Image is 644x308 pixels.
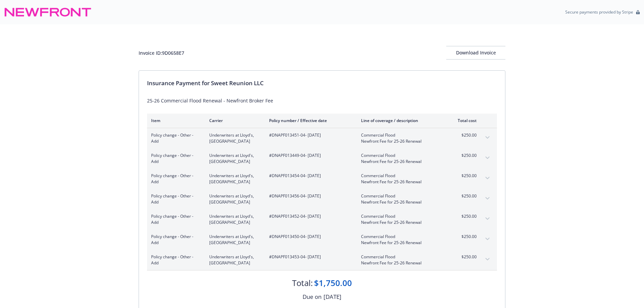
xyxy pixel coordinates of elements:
[361,213,440,219] span: Commercial Flood
[451,132,477,138] span: $250.00
[361,132,440,138] span: Commercial Flood
[324,292,341,301] div: [DATE]
[292,277,313,289] div: Total:
[361,193,440,199] span: Commercial Flood
[209,234,258,246] span: Underwriters at Lloyd's, [GEOGRAPHIC_DATA]
[269,118,350,123] div: Policy number / Effective date
[361,240,440,246] span: Newfront Fee for 25-26 Renewal
[361,193,440,205] span: Commercial FloodNewfront Fee for 25-26 Renewal
[451,152,477,159] span: $250.00
[269,173,350,179] span: #DNAPF013454-04 - [DATE]
[209,193,258,205] span: Underwriters at Lloyd's, [GEOGRAPHIC_DATA]
[361,254,440,260] span: Commercial Flood
[147,209,497,230] div: Policy change - Other - AddUnderwriters at Lloyd's, [GEOGRAPHIC_DATA]#DNAPF013452-04- [DATE]Comme...
[209,213,258,226] span: Underwriters at Lloyd's, [GEOGRAPHIC_DATA]
[209,132,258,144] span: Underwriters at Lloyd's, [GEOGRAPHIC_DATA]
[482,234,493,244] button: expand content
[269,213,350,219] span: #DNAPF013452-04 - [DATE]
[209,254,258,266] span: Underwriters at Lloyd's, [GEOGRAPHIC_DATA]
[446,46,505,59] div: Download Invoice
[482,254,493,265] button: expand content
[269,193,350,199] span: #DNAPF013456-04 - [DATE]
[361,152,440,165] span: Commercial FloodNewfront Fee for 25-26 Renewal
[361,152,440,159] span: Commercial Flood
[147,230,497,250] div: Policy change - Other - AddUnderwriters at Lloyd's, [GEOGRAPHIC_DATA]#DNAPF013450-04- [DATE]Comme...
[147,97,497,104] div: 25-26 Commercial Flood Renewal - Newfront Broker Fee
[482,173,493,184] button: expand content
[209,173,258,185] span: Underwriters at Lloyd's, [GEOGRAPHIC_DATA]
[361,213,440,226] span: Commercial FloodNewfront Fee for 25-26 Renewal
[151,118,198,123] div: Item
[269,132,350,138] span: #DNAPF013451-04 - [DATE]
[361,132,440,144] span: Commercial FloodNewfront Fee for 25-26 Renewal
[147,128,497,148] div: Policy change - Other - AddUnderwriters at Lloyd's, [GEOGRAPHIC_DATA]#DNAPF013451-04- [DATE]Comme...
[451,213,477,219] span: $250.00
[147,148,497,169] div: Policy change - Other - AddUnderwriters at Lloyd's, [GEOGRAPHIC_DATA]#DNAPF013449-04- [DATE]Comme...
[361,234,440,240] span: Commercial Flood
[209,152,258,165] span: Underwriters at Lloyd's, [GEOGRAPHIC_DATA]
[147,169,497,189] div: Policy change - Other - AddUnderwriters at Lloyd's, [GEOGRAPHIC_DATA]#DNAPF013454-04- [DATE]Comme...
[482,213,493,224] button: expand content
[269,152,350,159] span: #DNAPF013449-04 - [DATE]
[451,254,477,260] span: $250.00
[151,193,198,205] span: Policy change - Other - Add
[565,9,633,15] p: Secure payments provided by Stripe
[147,189,497,209] div: Policy change - Other - AddUnderwriters at Lloyd's, [GEOGRAPHIC_DATA]#DNAPF013456-04- [DATE]Comme...
[151,152,198,165] span: Policy change - Other - Add
[139,49,184,56] div: Invoice ID: 9D0658E7
[451,173,477,179] span: $250.00
[361,138,440,144] span: Newfront Fee for 25-26 Renewal
[151,254,198,266] span: Policy change - Other - Add
[314,277,352,289] div: $1,750.00
[303,292,321,301] div: Due on
[482,193,493,204] button: expand content
[147,79,497,88] div: Insurance Payment for Sweet Reunion LLC
[361,254,440,266] span: Commercial FloodNewfront Fee for 25-26 Renewal
[451,118,477,123] div: Total cost
[361,199,440,205] span: Newfront Fee for 25-26 Renewal
[361,179,440,185] span: Newfront Fee for 25-26 Renewal
[361,219,440,226] span: Newfront Fee for 25-26 Renewal
[482,152,493,163] button: expand content
[269,254,350,260] span: #DNAPF013453-04 - [DATE]
[361,234,440,246] span: Commercial FloodNewfront Fee for 25-26 Renewal
[151,173,198,185] span: Policy change - Other - Add
[361,173,440,185] span: Commercial FloodNewfront Fee for 25-26 Renewal
[361,260,440,266] span: Newfront Fee for 25-26 Renewal
[269,234,350,240] span: #DNAPF013450-04 - [DATE]
[361,118,440,123] div: Line of coverage / description
[451,193,477,199] span: $250.00
[147,250,497,270] div: Policy change - Other - AddUnderwriters at Lloyd's, [GEOGRAPHIC_DATA]#DNAPF013453-04- [DATE]Comme...
[451,234,477,240] span: $250.00
[151,213,198,226] span: Policy change - Other - Add
[151,234,198,246] span: Policy change - Other - Add
[209,118,258,123] div: Carrier
[446,46,505,60] button: Download Invoice
[361,159,440,165] span: Newfront Fee for 25-26 Renewal
[361,173,440,179] span: Commercial Flood
[482,132,493,143] button: expand content
[151,132,198,144] span: Policy change - Other - Add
